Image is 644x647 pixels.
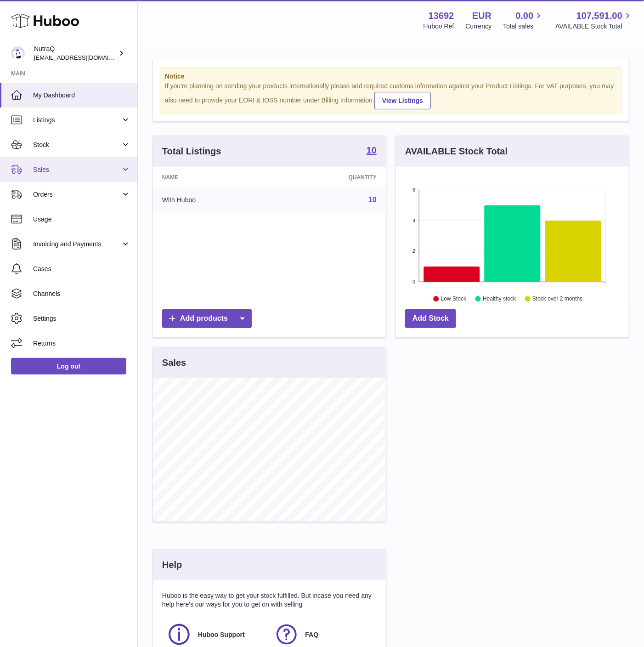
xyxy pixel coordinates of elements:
[483,295,516,302] text: Healthy stock
[162,357,186,369] h3: Sales
[503,10,544,31] a: 0.00 Total sales
[167,622,265,647] a: Huboo Support
[33,339,130,348] span: Returns
[165,82,617,109] div: If you're planning on sending your products internationally please add required customs informati...
[33,190,121,199] span: Orders
[368,196,377,204] a: 10
[412,279,415,284] text: 0
[305,630,319,639] span: FAQ
[33,116,121,125] span: Listings
[33,215,130,224] span: Usage
[33,289,130,298] span: Channels
[424,22,454,31] div: Huboo Ref
[374,92,431,109] a: View Listings
[405,309,456,328] a: Add Stock
[165,72,617,81] strong: Notice
[11,358,126,375] a: Log out
[162,309,252,328] a: Add products
[516,10,534,22] span: 0.00
[33,141,121,149] span: Stock
[33,165,121,174] span: Sales
[405,145,508,158] h3: AVAILABLE Stock Total
[367,146,377,155] strong: 10
[153,188,276,212] td: With Huboo
[441,295,467,302] text: Low Stock
[412,248,415,254] text: 2
[162,145,221,158] h3: Total Listings
[555,10,633,31] a: 107,591.00 AVAILABLE Stock Total
[33,265,130,273] span: Cases
[532,295,582,302] text: Stock over 2 months
[367,146,377,157] a: 10
[11,46,25,60] img: log@nutraq.com
[162,559,182,571] h3: Help
[429,10,454,22] strong: 13692
[412,187,415,193] text: 6
[198,630,245,639] span: Huboo Support
[276,167,386,188] th: Quantity
[274,622,373,647] a: FAQ
[472,10,491,22] strong: EUR
[555,22,633,31] span: AVAILABLE Stock Total
[576,10,622,22] span: 107,591.00
[503,22,544,31] span: Total sales
[466,22,492,31] div: Currency
[33,91,130,100] span: My Dashboard
[33,314,130,323] span: Settings
[34,54,135,61] span: [EMAIL_ADDRESS][DOMAIN_NAME]
[34,45,117,62] div: NutraQ
[412,218,415,223] text: 4
[33,240,121,249] span: Invoicing and Payments
[153,167,276,188] th: Name
[162,591,377,609] p: Huboo is the easy way to get your stock fulfilled. But incase you need any help here's our ways f...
